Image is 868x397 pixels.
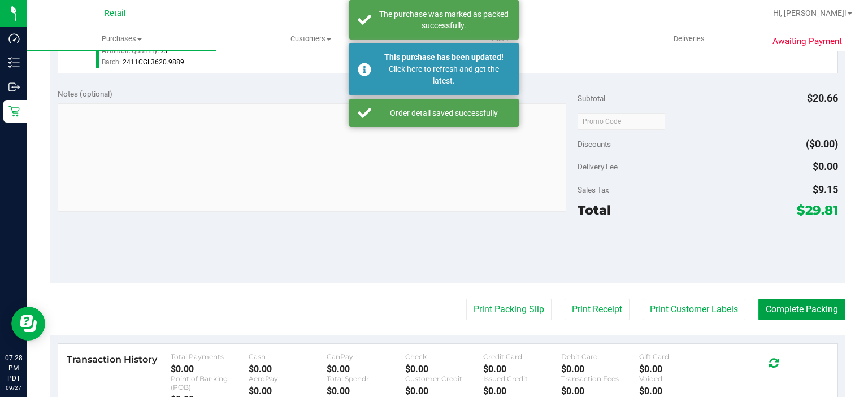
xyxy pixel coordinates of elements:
inline-svg: Outbound [8,81,20,93]
div: Transaction Fees [561,374,639,383]
span: Subtotal [578,94,605,103]
div: $0.00 [483,386,561,396]
button: Print Packing Slip [466,299,552,320]
button: Complete Packing [758,299,845,320]
div: $0.00 [639,364,717,374]
p: 09/27 [5,383,22,392]
div: $0.00 [249,386,327,396]
div: $0.00 [327,386,405,396]
span: Deliveries [658,34,720,44]
span: 2411CGL3620.9889 [123,58,184,66]
span: Total [578,202,611,218]
div: Issued Credit [483,374,561,383]
div: Voided [639,374,717,383]
div: Customer Credit [405,374,483,383]
a: Purchases [27,27,216,51]
span: Customers [217,34,405,44]
span: $0.00 [813,160,838,172]
p: 07:28 PM PDT [5,353,22,383]
div: Available Quantity: [102,43,299,65]
span: Batch: [102,58,121,66]
span: Hi, [PERSON_NAME]! [773,8,847,18]
div: Order detail saved successfully [377,107,510,119]
span: $9.15 [813,184,838,195]
inline-svg: Dashboard [8,33,20,44]
span: Delivery Fee [578,162,618,171]
div: $0.00 [405,364,483,374]
div: $0.00 [327,364,405,374]
span: Sales Tax [578,185,609,194]
a: Customers [216,27,406,51]
div: Debit Card [561,352,639,361]
input: Promo Code [578,113,665,130]
span: Purchases [27,34,216,44]
div: Total Spendr [327,374,405,383]
div: $0.00 [561,364,639,374]
span: Awaiting Payment [772,35,842,48]
button: Print Customer Labels [643,299,745,320]
span: ($0.00) [806,138,838,150]
div: $0.00 [249,364,327,374]
div: Check [405,352,483,361]
div: Cash [249,352,327,361]
iframe: Resource center [11,307,45,341]
inline-svg: Retail [8,106,20,117]
span: $29.81 [797,202,838,218]
div: Credit Card [483,352,561,361]
div: Total Payments [171,352,249,361]
div: Point of Banking (POB) [171,374,249,391]
span: $20.66 [807,92,838,104]
div: $0.00 [483,364,561,374]
div: $0.00 [639,386,717,396]
a: Deliveries [594,27,784,51]
div: $0.00 [405,386,483,396]
div: Click here to refresh and get the latest. [377,63,510,87]
inline-svg: Inventory [8,57,20,68]
span: Notes (optional) [58,89,112,98]
span: Retail [105,8,126,18]
span: Discounts [578,134,611,154]
div: The purchase was marked as packed successfully. [377,8,510,31]
button: Print Receipt [565,299,630,320]
div: Gift Card [639,352,717,361]
div: $0.00 [561,386,639,396]
div: AeroPay [249,374,327,383]
div: $0.00 [171,364,249,374]
div: This purchase has been updated! [377,51,510,63]
div: CanPay [327,352,405,361]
